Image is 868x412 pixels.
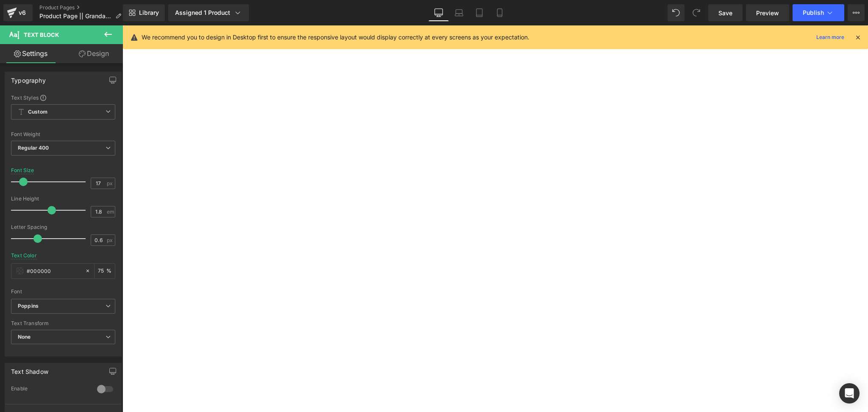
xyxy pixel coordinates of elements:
span: Save [718,8,732,17]
div: Open Intercom Messenger [839,383,860,404]
span: em [107,209,114,214]
span: Publish [803,9,824,16]
span: Preview [756,8,779,17]
span: px [107,237,114,243]
div: Text Transform [11,320,115,326]
div: Font [11,289,115,295]
i: Poppins [18,303,39,310]
span: Text Block [24,31,59,38]
button: Undo [668,4,684,21]
span: Product Page || Grandad || [39,13,112,19]
button: Publish [793,4,844,21]
b: Regular 400 [18,145,49,151]
div: Text Color [11,253,37,259]
button: More [848,4,865,21]
b: Custom [28,109,47,116]
a: Product Pages [39,4,128,11]
div: Text Styles [11,94,115,101]
b: None [18,334,31,340]
div: Text Shadow [11,363,48,375]
div: Letter Spacing [11,224,115,230]
div: Enable [11,385,89,394]
a: Design [63,44,125,63]
a: Learn more [813,32,848,42]
input: Color [27,266,81,276]
a: Desktop [428,4,449,21]
p: We recommend you to design in Desktop first to ensure the responsive layout would display correct... [142,33,529,42]
div: Typography [11,72,46,84]
a: Tablet [469,4,490,21]
div: Assigned 1 Product [175,8,242,17]
a: Laptop [449,4,469,21]
div: Line Height [11,196,115,202]
div: Font Weight [11,131,115,137]
a: Mobile [490,4,510,21]
div: Font Size [11,167,34,173]
div: v6 [17,7,28,18]
span: px [107,181,114,186]
a: v6 [3,4,33,21]
div: % [95,264,115,278]
a: New Library [123,4,165,21]
a: Preview [746,4,789,21]
button: Redo [688,4,705,21]
span: Library [139,9,159,17]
